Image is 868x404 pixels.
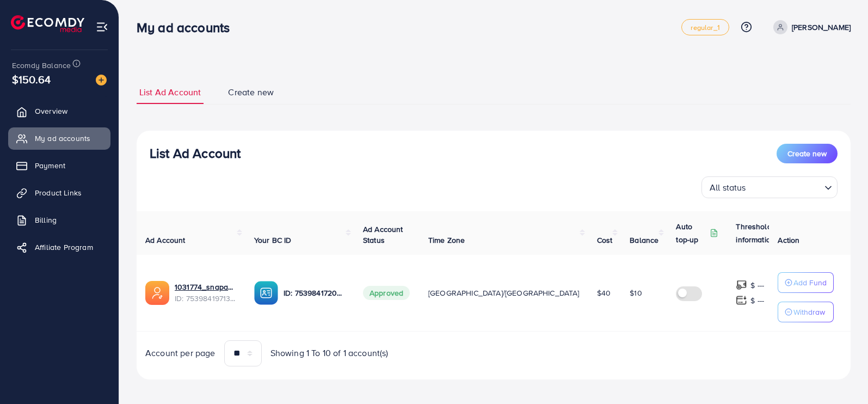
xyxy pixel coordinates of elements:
img: ic-ba-acc.ded83a64.svg [254,281,278,305]
img: logo [11,15,84,32]
a: Payment [8,155,110,176]
p: ID: 7539841720742117392 [284,286,346,299]
span: Overview [35,106,67,117]
span: Balance [630,235,658,246]
span: Ad Account Status [363,224,403,246]
img: image [96,75,107,85]
div: <span class='underline'>1031774_snapaxoo_1755506285400</span></br>7539841971389939720 [175,281,237,304]
img: top-up amount [736,279,747,291]
span: Affiliate Program [35,242,93,253]
input: Search for option [749,177,820,195]
span: Payment [35,160,65,171]
span: My ad accounts [35,133,90,144]
span: ID: 7539841971389939720 [175,293,237,304]
h3: List Ad Account [150,145,241,161]
span: Action [778,235,799,246]
a: [PERSON_NAME] [769,20,851,34]
a: Billing [8,209,110,231]
span: Your BC ID [254,235,292,246]
p: Withdraw [793,305,825,319]
a: regular_1 [681,19,729,35]
span: Create new [787,148,827,159]
span: Account per page [145,347,216,359]
button: Create new [777,144,838,163]
p: [PERSON_NAME] [792,21,851,34]
p: Auto top-up [676,220,707,246]
button: Add Fund [778,272,834,293]
span: Approved [363,286,410,300]
span: Product Links [35,187,82,198]
span: Cost [597,235,613,246]
p: Add Fund [793,276,827,289]
img: menu [96,21,108,33]
a: Affiliate Program [8,236,110,258]
iframe: Chat [822,355,860,396]
a: Overview [8,100,110,122]
button: Withdraw [778,302,834,322]
span: Billing [35,215,57,225]
p: Threshold information [736,220,789,246]
span: $10 [630,287,642,298]
img: ic-ads-acc.e4c84228.svg [145,281,169,305]
span: $40 [597,287,611,298]
img: top-up amount [736,295,747,306]
span: List Ad Account [139,86,201,99]
h3: My ad accounts [137,20,238,35]
span: $150.64 [12,71,51,87]
a: Product Links [8,182,110,204]
a: 1031774_snapaxoo_1755506285400 [175,281,237,292]
a: My ad accounts [8,127,110,149]
span: Ad Account [145,235,186,246]
p: $ --- [750,294,764,307]
span: Time Zone [428,235,465,246]
span: Create new [228,86,274,99]
span: [GEOGRAPHIC_DATA]/[GEOGRAPHIC_DATA] [428,287,580,298]
span: All status [707,180,748,195]
span: regular_1 [691,24,719,31]
span: Showing 1 To 10 of 1 account(s) [270,347,389,359]
p: $ --- [750,279,764,292]
span: Ecomdy Balance [12,60,71,71]
div: Search for option [701,176,838,198]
